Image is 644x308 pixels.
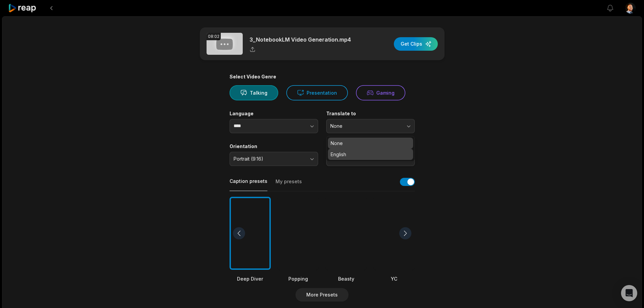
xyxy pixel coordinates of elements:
div: Open Intercom Messenger [621,285,637,301]
button: Presentation [286,85,348,100]
span: None [330,123,401,129]
div: Popping [278,275,319,282]
div: Deep Diver [230,275,271,282]
label: Translate to [326,111,415,117]
span: Portrait (9:16) [234,156,305,162]
div: Select Video Genre [230,74,415,80]
p: None [331,140,410,147]
div: YC [374,275,415,282]
button: Caption presets [230,178,267,191]
button: My presets [276,178,302,191]
label: Language [230,111,318,117]
button: Talking [230,85,278,100]
button: Get Clips [394,37,438,51]
div: 08:02 [207,33,221,40]
p: English [331,151,410,158]
button: None [326,119,415,133]
button: Portrait (9:16) [230,152,318,166]
div: Beasty [326,275,367,282]
div: None [326,136,415,162]
p: 3_NotebookLM Video Generation.mp4 [249,35,351,44]
button: Gaming [356,85,405,100]
label: Orientation [230,143,318,149]
button: More Presets [295,288,349,302]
